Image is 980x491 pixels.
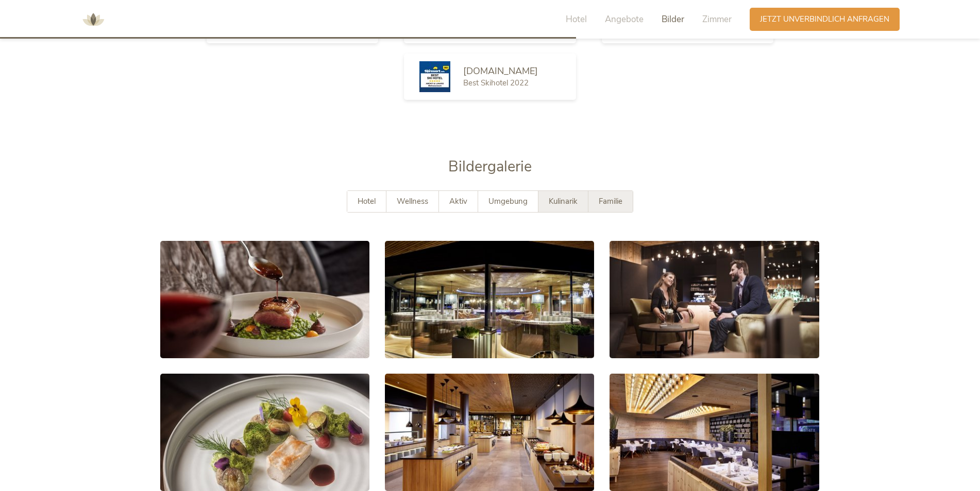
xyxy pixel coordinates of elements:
span: Umgebung [488,196,528,206]
span: Hotel [566,13,587,25]
span: Best Skihotel 2022 [463,78,529,88]
img: AMONTI & LUNARIS Wellnessresort [78,4,109,35]
img: Skiresort.de [419,61,450,92]
span: Hotel [358,196,376,206]
span: Bilder [662,13,684,25]
span: Wellness [397,196,428,206]
span: Angebote [605,13,644,25]
span: [DOMAIN_NAME] [463,65,538,77]
span: Bildergalerie [448,156,532,177]
span: Familie [599,196,622,206]
a: AMONTI & LUNARIS Wellnessresort [78,15,109,23]
span: Kulinarik [549,196,578,206]
span: Zimmer [702,13,732,25]
span: Aktiv [449,196,467,206]
span: Jetzt unverbindlich anfragen [760,14,889,25]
